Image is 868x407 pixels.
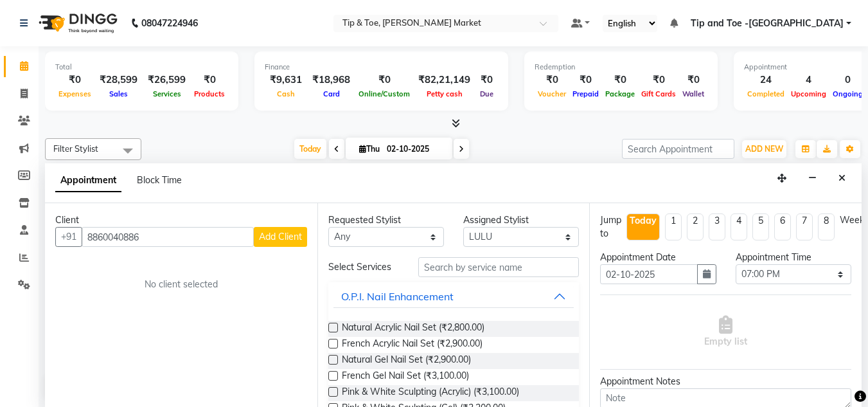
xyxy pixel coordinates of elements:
span: Filter Stylist [53,143,98,154]
button: Close [833,168,851,188]
div: Requested Stylist [328,213,444,227]
span: Prepaid [569,89,602,98]
span: Products [191,89,228,98]
span: Cash [274,89,298,98]
span: Voucher [535,89,569,98]
span: Natural Acrylic Nail Set (₹2,800.00) [342,321,484,337]
span: Online/Custom [355,89,413,98]
div: ₹0 [535,73,569,87]
input: Search by service name [418,257,579,277]
input: Search by Name/Mobile/Email/Code [82,227,254,247]
div: ₹0 [355,73,413,87]
input: 2025-10-02 [383,140,447,159]
div: Appointment Date [600,251,716,264]
div: Select Services [319,260,409,274]
li: 7 [796,213,813,240]
div: ₹82,21,149 [413,73,475,87]
li: 8 [818,213,835,240]
span: Pink & White Sculpting (Acrylic) (₹3,100.00) [342,385,519,401]
span: Wallet [679,89,707,98]
li: 3 [709,213,725,240]
li: 6 [774,213,791,240]
span: Due [477,89,497,98]
div: Assigned Stylist [463,213,579,227]
span: Gift Cards [638,89,679,98]
div: ₹0 [191,73,228,87]
input: yyyy-mm-dd [600,264,697,284]
span: Natural Gel Nail Set (₹2,900.00) [342,353,471,369]
span: Ongoing [829,89,866,98]
span: Block Time [137,174,182,186]
div: ₹28,599 [94,73,143,87]
div: Client [55,213,307,227]
span: French Acrylic Nail Set (₹2,900.00) [342,337,483,353]
button: Add Client [254,227,307,247]
div: ₹0 [602,73,638,87]
span: ADD NEW [745,144,783,154]
div: ₹9,631 [265,73,307,87]
span: Petty cash [423,89,466,98]
span: Tip and Toe -[GEOGRAPHIC_DATA] [691,17,844,30]
div: 0 [829,73,866,87]
li: 4 [731,213,747,240]
span: French Gel Nail Set (₹3,100.00) [342,369,469,385]
div: Today [630,214,657,228]
span: Thu [356,144,383,154]
span: Sales [106,89,131,98]
div: O.P.I. Nail Enhancement [341,289,454,304]
img: logo [33,5,121,41]
div: Finance [265,62,498,73]
span: Upcoming [788,89,829,98]
div: Total [55,62,228,73]
div: No client selected [86,278,276,291]
span: Services [150,89,184,98]
div: Appointment Time [736,251,851,264]
div: ₹0 [638,73,679,87]
span: Appointment [55,169,121,192]
div: ₹0 [475,73,498,87]
div: 4 [788,73,829,87]
div: ₹0 [569,73,602,87]
span: Package [602,89,638,98]
div: ₹0 [679,73,707,87]
span: Add Client [259,231,302,242]
b: 08047224946 [141,5,198,41]
li: 2 [687,213,704,240]
li: 1 [665,213,682,240]
div: Jump to [600,213,621,240]
input: Search Appointment [622,139,734,159]
li: 5 [752,213,769,240]
div: Appointment Notes [600,375,851,388]
span: Today [294,139,326,159]
div: 24 [744,73,788,87]
span: Expenses [55,89,94,98]
span: Completed [744,89,788,98]
div: ₹26,599 [143,73,191,87]
button: ADD NEW [742,140,786,158]
div: ₹18,968 [307,73,355,87]
span: Card [320,89,343,98]
button: +91 [55,227,82,247]
span: Empty list [704,316,747,348]
div: Redemption [535,62,707,73]
div: ₹0 [55,73,94,87]
button: O.P.I. Nail Enhancement [333,285,574,308]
